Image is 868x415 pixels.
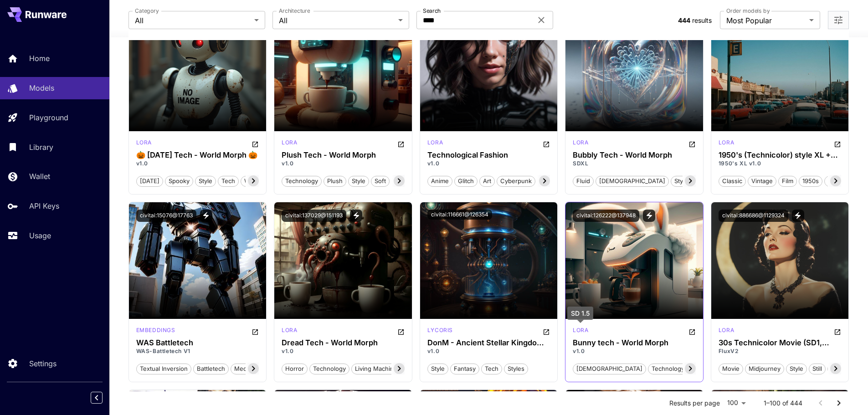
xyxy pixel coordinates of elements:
[428,364,448,374] span: style
[719,177,745,186] span: classic
[573,326,588,334] p: lora
[719,175,746,187] button: classic
[136,326,175,337] div: SD 1.5
[282,175,322,187] button: technology
[241,175,285,187] button: world morph
[282,338,405,347] h3: Dread Tech - World Morph
[279,7,310,15] label: Architecture
[282,151,405,159] h3: Plush Tech - World Morph
[692,16,712,24] span: results
[195,177,216,186] span: style
[748,177,776,186] span: vintage
[427,338,550,347] h3: DonM - Ancient Stellar Kingdom Tech [SD1.5]
[764,399,802,408] p: 1–100 of 444
[573,364,646,374] span: [DEMOGRAPHIC_DATA]
[778,175,797,187] button: film
[136,175,163,187] button: [DATE]
[29,358,56,369] p: Settings
[427,326,453,334] p: lycoris
[136,363,191,374] button: textual inversion
[351,363,401,374] button: living machine
[596,177,668,186] span: [DEMOGRAPHIC_DATA]
[282,138,297,149] div: SD 1.5
[543,138,550,149] button: Open in CivitAI
[719,326,734,337] div: FLUX.1 D
[129,15,267,131] img: no-image-qHGxvh9x.jpeg
[200,210,212,222] button: View trigger words
[809,364,825,374] span: still
[428,177,452,186] span: anime
[193,363,229,374] button: battletech
[136,338,259,347] div: WAS Battletech
[567,307,593,320] div: SD 1.5
[282,364,307,374] span: horror
[423,7,441,15] label: Search
[779,177,796,186] span: film
[688,326,696,337] button: Open in CivitAI
[573,175,594,187] button: fluid
[799,175,822,187] button: 1950s
[427,138,443,149] div: SD 1.5
[29,230,51,241] p: Usage
[726,7,770,15] label: Order models by
[745,363,784,374] button: midjourney
[748,175,776,187] button: vintage
[427,151,550,159] h3: Technological Fashion
[427,326,453,337] div: SD 1.5
[397,138,405,149] button: Open in CivitAI
[98,389,109,406] div: Collapse sidebar
[504,364,528,374] span: styles
[573,326,588,337] div: SD 1.5
[135,15,251,26] span: All
[241,177,284,186] span: world morph
[135,7,159,15] label: Category
[252,326,259,337] button: Open in CivitAI
[497,177,535,186] span: cyberpunk
[648,363,688,374] button: technology
[827,363,863,374] button: movie still
[136,151,259,159] div: 🎃 Halloween Tech - World Morph 🎃
[252,138,259,149] button: Open in CivitAI
[136,326,175,334] p: embeddings
[348,175,369,187] button: style
[573,151,696,159] h3: Bubbly Tech - World Morph
[799,177,822,186] span: 1950s
[165,175,193,187] button: spooky
[309,363,349,374] button: technology
[834,138,841,149] button: Open in CivitAI
[397,326,405,337] button: Open in CivitAI
[830,394,848,412] button: Go to next page
[678,16,690,24] span: 444
[282,159,405,168] p: v1.0
[29,200,59,211] p: API Keys
[218,177,238,186] span: tech
[719,210,788,222] button: civitai:886686@1129324
[282,363,308,374] button: horror
[480,177,494,186] span: art
[310,364,349,374] span: technology
[195,175,216,187] button: style
[29,171,50,182] p: Wallet
[136,151,259,159] h3: 🎃 [DATE] Tech - World Morph 🎃
[648,364,688,374] span: technology
[724,396,749,410] div: 100
[573,338,696,347] div: Bunny tech - World Morph
[324,175,346,187] button: plush
[427,159,550,168] p: v1.0
[29,142,53,153] p: Library
[231,363,254,374] button: mech
[833,15,844,26] button: Open more filters
[324,177,346,186] span: plush
[427,138,443,147] p: lora
[282,138,297,147] p: lora
[573,177,593,186] span: fluid
[726,15,806,26] span: Most Popular
[371,177,389,186] span: soft
[194,364,228,374] span: battletech
[371,175,390,187] button: soft
[165,177,193,186] span: spooky
[792,210,804,222] button: View trigger words
[809,363,826,374] button: still
[29,82,54,93] p: Models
